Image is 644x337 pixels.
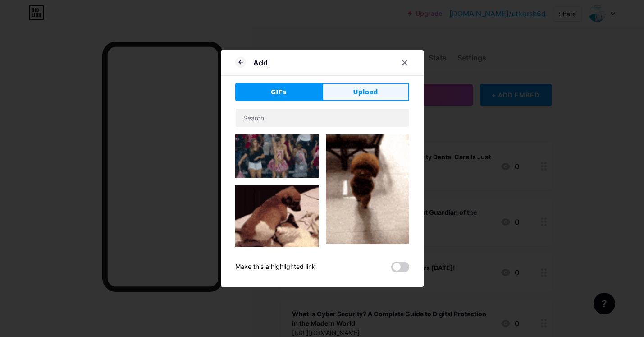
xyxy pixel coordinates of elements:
[253,57,268,68] div: Add
[235,134,319,178] img: Gihpy
[353,88,378,97] span: Upload
[235,185,319,260] img: Gihpy
[322,83,409,101] button: Upload
[271,88,287,97] span: GIFs
[235,83,322,101] button: GIFs
[326,134,409,244] img: Gihpy
[235,262,315,272] div: Make this a highlighted link
[236,109,409,127] input: Search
